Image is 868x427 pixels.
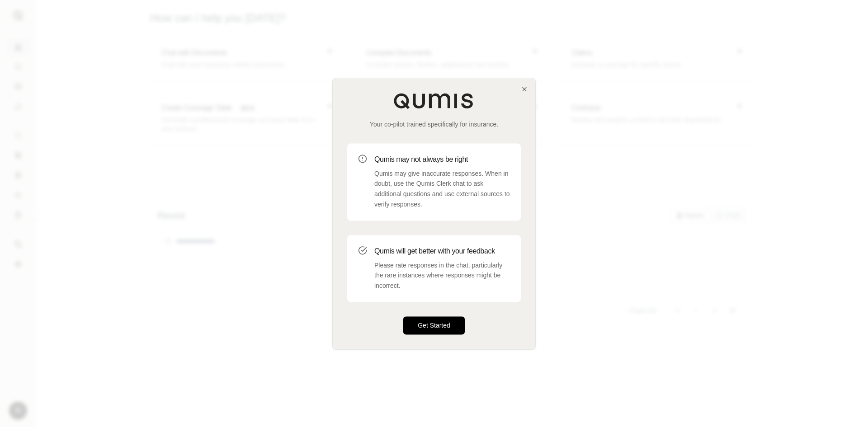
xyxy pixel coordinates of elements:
[374,154,510,165] h3: Qumis may not always be right
[393,93,475,109] img: Qumis Logo
[374,169,510,210] p: Qumis may give inaccurate responses. When in doubt, use the Qumis Clerk chat to ask additional qu...
[347,120,521,129] p: Your co-pilot trained specifically for insurance.
[403,316,465,334] button: Get Started
[374,260,510,291] p: Please rate responses in the chat, particularly the rare instances where responses might be incor...
[374,246,510,257] h3: Qumis will get better with your feedback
